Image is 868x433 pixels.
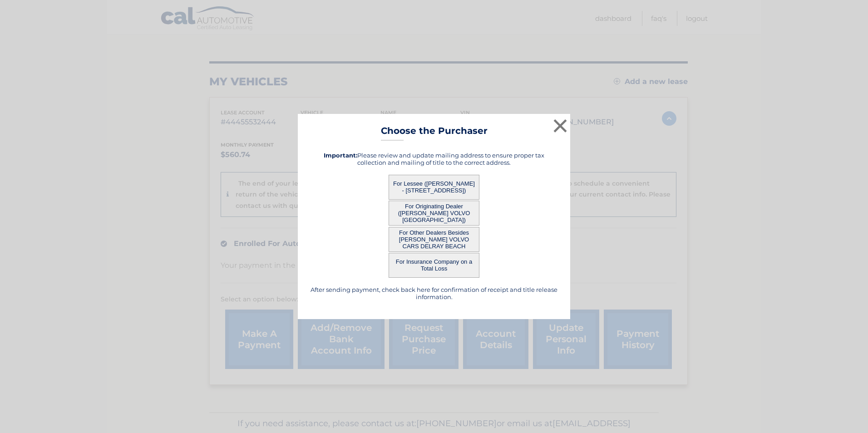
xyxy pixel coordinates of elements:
[389,201,479,226] button: For Originating Dealer ([PERSON_NAME] VOLVO [GEOGRAPHIC_DATA])
[309,152,559,166] h5: Please review and update mailing address to ensure proper tax collection and mailing of title to ...
[551,117,569,135] button: ×
[381,125,488,141] h3: Choose the Purchaser
[389,175,479,200] button: For Lessee ([PERSON_NAME] - [STREET_ADDRESS])
[389,253,479,278] button: For Insurance Company on a Total Loss
[324,152,357,159] strong: Important:
[389,227,479,252] button: For Other Dealers Besides [PERSON_NAME] VOLVO CARS DELRAY BEACH
[309,286,559,300] h5: After sending payment, check back here for confirmation of receipt and title release information.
